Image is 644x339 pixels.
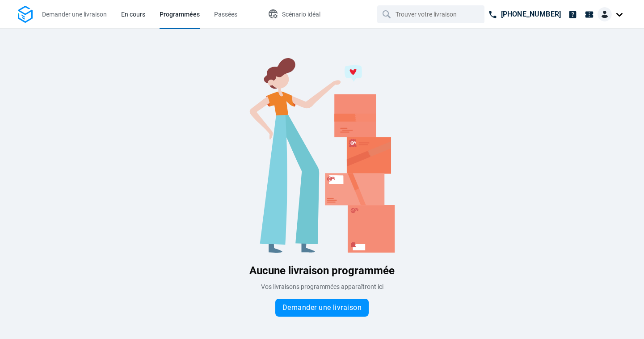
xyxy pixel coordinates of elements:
[18,6,33,23] img: Logo
[160,11,200,18] span: Programmées
[501,9,561,20] p: [PHONE_NUMBER]
[261,283,383,290] span: Vos livraisons programmées apparaîtront ici
[396,6,468,23] input: Trouver votre livraison
[121,11,145,18] span: En cours
[598,7,612,21] img: Client
[214,11,237,18] span: Passées
[275,299,369,317] button: Demander une livraison
[282,11,320,18] span: Scénario idéal
[249,264,395,277] span: Aucune livraison programmée
[484,5,564,23] a: [PHONE_NUMBER]
[282,304,362,311] span: Demander une livraison
[188,51,456,253] img: Blank slate
[42,11,107,18] span: Demander une livraison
